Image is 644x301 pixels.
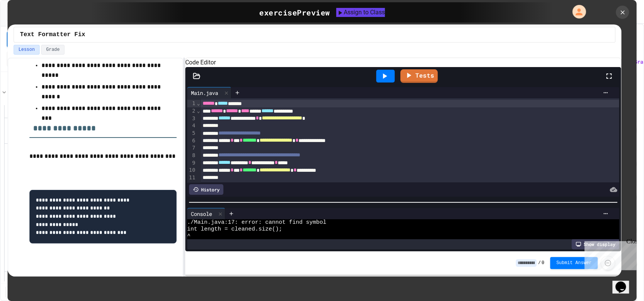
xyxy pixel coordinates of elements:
[612,271,636,293] iframe: chat widget
[41,45,65,55] button: Grade
[581,238,636,270] iframe: chat widget
[538,260,541,266] span: /
[3,3,52,48] div: Chat with us now!Close
[400,69,438,83] a: Tests
[185,58,621,67] h6: Code Editor
[564,3,588,20] div: My Account
[550,257,598,269] button: Submit Answer
[541,260,544,266] span: 0
[556,260,592,266] span: Submit Answer
[14,45,40,55] button: Lesson
[20,30,85,39] span: Text Formatter Fix
[336,8,385,17] button: Assign to Class
[259,7,330,18] div: exercise Preview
